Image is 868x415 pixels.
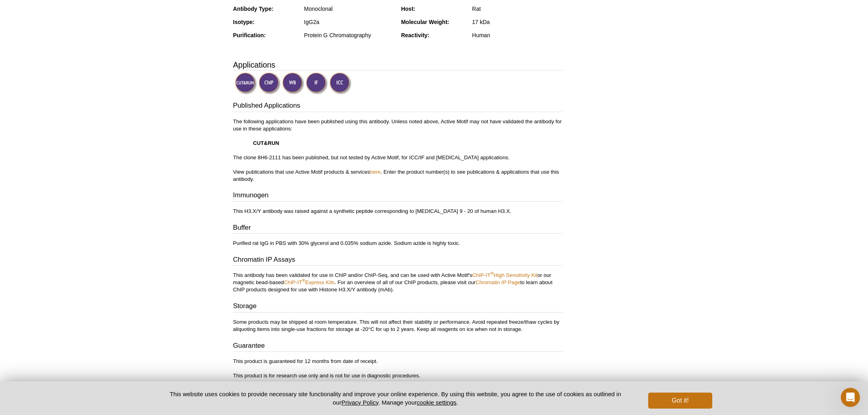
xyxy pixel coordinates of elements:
strong: Host: [401,6,416,12]
div: 17 kDa [472,18,563,26]
h3: Buffer [233,223,563,234]
button: cookie settings [417,399,456,406]
img: Immunofluorescence Validated [306,72,328,94]
h3: Chromatin IP Assays [233,255,563,266]
strong: Reactivity: [401,32,430,38]
div: Rat [472,5,563,12]
h3: Guarantee [233,341,563,352]
h3: Immunogen [233,190,563,202]
p: The following applications have been published using this antibody. Unless noted above, Active Mo... [233,118,563,183]
a: Chromatin IP Page [476,279,520,285]
a: Privacy Policy [342,399,378,406]
iframe: Intercom live chat [841,388,860,407]
a: ChIP-IT®Express Kits [284,279,335,285]
strong: Molecular Weight: [401,19,449,25]
a: ChIP-IT®High Sensitivity Kit [472,272,538,278]
strong: CUT&RUN [253,140,279,146]
img: Western Blot Validated [282,72,304,94]
sup: ® [302,278,305,283]
strong: Purification: [233,32,266,38]
div: IgG2a [304,18,395,26]
h3: Applications [233,59,563,71]
h3: Published Applications [233,101,563,112]
div: Human [472,32,563,39]
a: here [370,169,380,175]
button: Got it! [648,393,712,409]
div: Protein G Chromatography [304,32,395,39]
img: Immunocytochemistry Validated [330,72,352,94]
p: This antibody has been validated for use in ChIP and/or ChIP-Seq, and can be used with Active Mot... [233,272,563,293]
sup: ® [490,271,494,276]
strong: Isotype: [233,19,255,25]
h3: Storage [233,301,563,313]
p: This H3.X/Y antibody was raised against a synthetic peptide corresponding to [MEDICAL_DATA] 9 - 2... [233,208,563,215]
p: This website uses cookies to provide necessary site functionality and improve your online experie... [156,390,635,407]
img: CUT&RUN Validated [235,72,257,94]
strong: Antibody Type: [233,6,273,12]
p: Some products may be shipped at room temperature. This will not affect their stability or perform... [233,319,563,333]
p: Purified rat IgG in PBS with 30% glycerol and 0.035% sodium azide. Sodium azide is highly toxic. [233,240,563,247]
p: This product is guaranteed for 12 months from date of receipt. This product is for research use o... [233,358,563,379]
div: Monoclonal [304,5,395,12]
img: ChIP Validated [259,72,281,94]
